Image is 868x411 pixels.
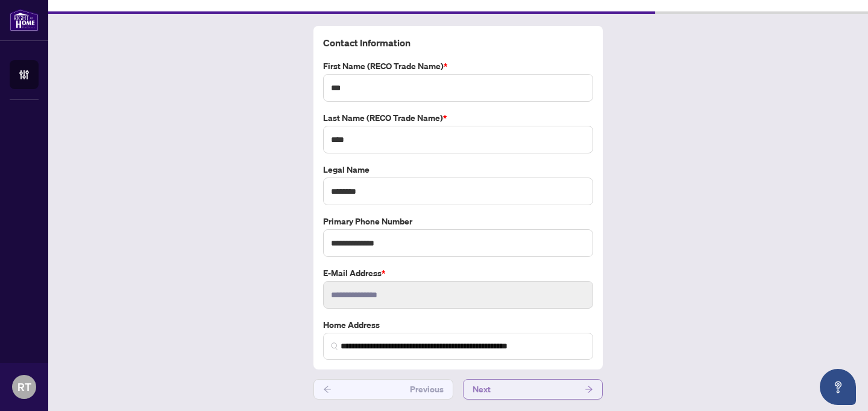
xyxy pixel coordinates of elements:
[463,379,603,400] button: Next
[323,60,593,73] label: First Name (RECO Trade Name)
[331,342,338,350] img: search_icon
[10,9,39,31] img: logo
[323,215,593,228] label: Primary Phone Number
[585,385,593,394] span: arrow-right
[323,318,593,332] label: Home Address
[17,379,31,395] span: RT
[323,36,593,50] h4: Contact Information
[473,380,491,399] span: Next
[313,379,453,400] button: Previous
[323,163,593,176] label: Legal Name
[323,111,593,125] label: Last Name (RECO Trade Name)
[820,369,856,405] button: Open asap
[323,267,593,280] label: E-mail Address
